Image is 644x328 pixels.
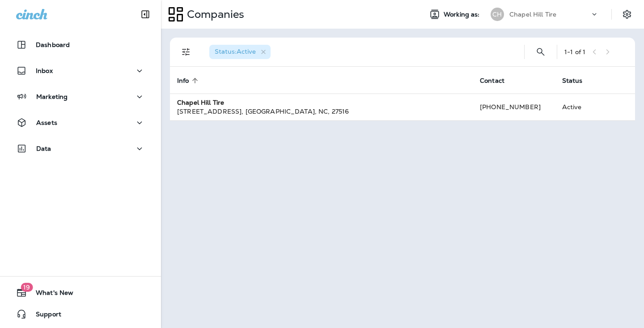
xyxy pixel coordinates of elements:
[562,77,583,85] span: Status
[36,93,68,100] p: Marketing
[9,305,152,323] button: Support
[9,140,152,158] button: Data
[215,47,256,55] span: Status : Active
[177,77,201,85] span: Info
[473,94,555,120] td: [PHONE_NUMBER]
[36,119,57,126] p: Assets
[9,36,152,54] button: Dashboard
[209,45,271,59] div: Status:Active
[9,62,152,80] button: Inbox
[36,67,53,74] p: Inbox
[564,48,585,55] div: 1 - 1 of 1
[177,77,189,85] span: Info
[27,289,73,300] span: What's New
[444,11,482,18] span: Working as:
[9,88,152,106] button: Marketing
[183,8,244,21] p: Companies
[177,107,466,116] div: [STREET_ADDRESS] , [GEOGRAPHIC_DATA] , NC , 27516
[36,145,51,152] p: Data
[562,77,594,85] span: Status
[9,284,152,302] button: 19What's New
[619,6,635,22] button: Settings
[480,77,504,85] span: Contact
[480,77,516,85] span: Contact
[9,114,152,132] button: Assets
[491,8,504,21] div: CH
[532,43,550,61] button: Search Companies
[509,11,556,18] p: Chapel Hill Tire
[177,43,195,61] button: Filters
[133,5,158,23] button: Collapse Sidebar
[27,311,61,321] span: Support
[21,283,33,292] span: 19
[36,41,70,48] p: Dashboard
[177,98,224,106] strong: Chapel Hill Tire
[555,94,605,120] td: Active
